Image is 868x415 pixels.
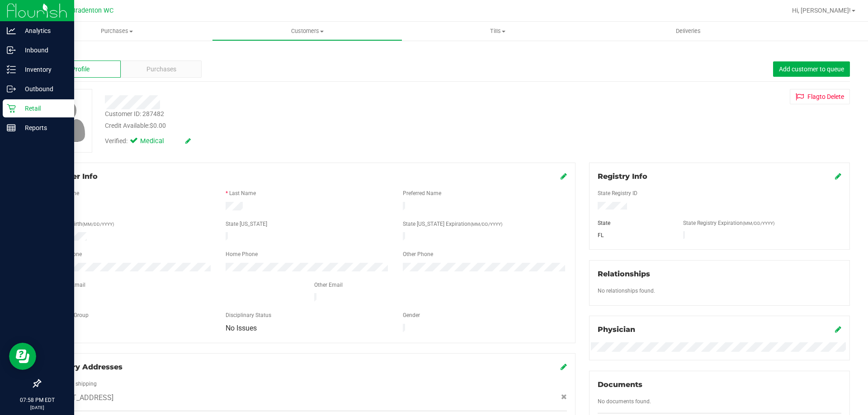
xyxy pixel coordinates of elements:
span: Registry Info [598,172,647,181]
span: Deliveries [664,27,713,35]
div: FL [591,231,677,239]
span: Physician [598,325,635,334]
button: Flagto Delete [790,89,850,104]
span: No Issues [226,324,257,332]
a: Tills [402,22,593,41]
span: Add customer to queue [779,65,844,73]
span: (MM/DD/YYYY) [82,222,114,227]
p: Analytics [16,25,70,36]
label: State Registry Expiration [683,219,774,227]
a: Deliveries [593,22,783,41]
p: Retail [16,103,70,114]
p: 07:58 PM EDT [4,396,70,404]
p: Reports [16,122,70,133]
inline-svg: Retail [7,104,16,113]
span: Profile [71,65,90,74]
label: Other Phone [403,250,433,258]
div: State [591,219,677,227]
div: Customer ID: 287482 [105,109,164,119]
p: Inbound [16,45,70,56]
inline-svg: Analytics [7,26,16,35]
inline-svg: Reports [7,123,16,132]
p: [DATE] [4,404,70,411]
a: Customers [212,22,402,41]
span: Purchases [22,27,212,35]
label: No relationships found. [598,287,655,295]
p: Inventory [16,64,70,75]
label: Other Email [314,281,343,289]
label: Home Phone [226,250,258,258]
div: Verified: [105,136,191,146]
span: Medical [140,136,176,146]
span: Hi, [PERSON_NAME]! [792,7,851,14]
span: [STREET_ADDRESS] [48,392,113,403]
inline-svg: Outbound [7,84,16,93]
inline-svg: Inbound [7,46,16,55]
label: Disciplinary Status [226,311,271,319]
label: State [US_STATE] Expiration [403,220,502,228]
span: (MM/DD/YYYY) [743,221,774,226]
button: Add customer to queue [773,61,850,77]
span: No documents found. [598,398,651,405]
label: Gender [403,311,420,319]
span: Customers [212,27,402,35]
label: State [US_STATE] [226,220,267,228]
p: Outbound [16,84,70,94]
span: Bradenton WC [71,7,113,14]
a: Purchases [22,22,212,41]
span: (MM/DD/YYYY) [471,222,502,227]
span: Purchases [146,65,176,74]
span: Delivery Addresses [48,363,123,371]
span: $0.00 [150,122,166,129]
label: Last Name [229,189,256,197]
div: Credit Available: [105,121,503,131]
span: Documents [598,380,642,389]
span: Relationships [598,270,650,278]
inline-svg: Inventory [7,65,16,74]
label: Date of Birth [52,220,114,228]
span: Tills [403,27,592,35]
iframe: Resource center [9,343,36,370]
label: Preferred Name [403,189,441,197]
label: State Registry ID [598,189,637,197]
